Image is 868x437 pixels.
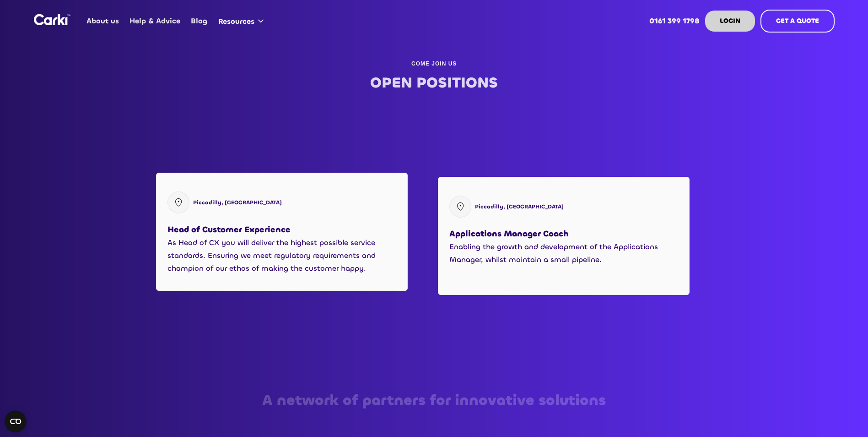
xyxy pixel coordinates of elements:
[34,14,70,25] img: Logo
[438,67,690,295] a: Piccadilly, [GEOGRAPHIC_DATA]Applications Manager CoachEnabling the growth and development of the...
[262,392,606,408] h2: A network of partners for innovative solutions
[720,16,740,25] strong: LOGIN
[760,10,835,33] a: GET A QUOTE
[5,410,27,432] button: Open CMP widget
[449,240,678,266] p: Enabling the growth and development of the Applications Manager, whilst maintain a small pipeline.
[81,3,124,39] a: About us
[475,202,564,211] div: Piccadilly, [GEOGRAPHIC_DATA]
[34,14,70,25] a: home
[167,236,396,275] p: As Head of CX you will deliver the highest possible service standards. Ensuring we meet regulator...
[186,3,213,39] a: Blog
[370,74,498,91] h2: OPEN POSITIONS
[193,198,282,207] div: Piccadilly, [GEOGRAPHIC_DATA]
[156,63,408,291] a: Piccadilly, [GEOGRAPHIC_DATA]Head of Customer ExperienceAs Head of CX you will deliver the highes...
[449,227,569,240] h3: Applications Manager Coach
[705,11,755,32] a: LOGIN
[644,3,705,39] a: 0161 399 1798
[649,16,700,26] strong: 0161 399 1798
[213,4,273,38] div: Resources
[124,3,186,39] a: Help & Advice
[218,16,254,27] div: Resources
[167,223,291,236] h3: Head of Customer Experience
[776,16,819,25] strong: GET A QUOTE
[411,59,457,68] div: COME JOIN US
